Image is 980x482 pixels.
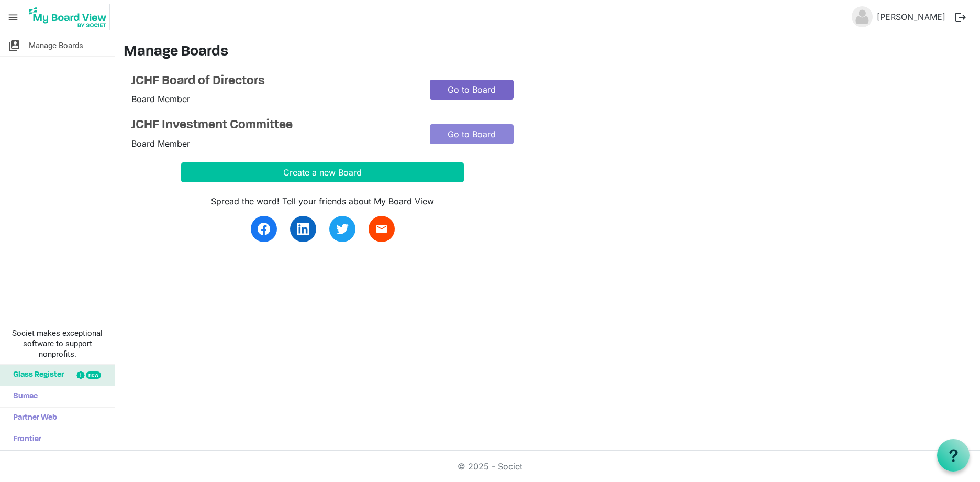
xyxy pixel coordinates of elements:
[131,94,190,104] span: Board Member
[26,4,110,30] img: My Board View Logo
[131,138,190,149] span: Board Member
[5,328,110,359] span: Societ makes exceptional software to support nonprofits.
[430,80,514,100] a: Go to Board
[131,74,414,89] a: JCHF Board of Directors
[8,408,57,429] span: Partner Web
[873,6,950,27] a: [PERSON_NAME]
[29,35,83,56] span: Manage Boards
[8,365,64,386] span: Glass Register
[297,223,309,235] img: linkedin.svg
[124,43,972,61] h3: Manage Boards
[181,195,464,207] div: Spread the word! Tell your friends about My Board View
[8,35,20,56] span: switch_account
[458,461,522,472] a: © 2025 - Societ
[258,223,270,235] img: facebook.svg
[852,6,873,27] img: no-profile-picture.svg
[950,6,972,28] button: logout
[8,429,41,450] span: Frontier
[181,162,464,182] button: Create a new Board
[369,216,395,242] a: email
[8,386,38,407] span: Sumac
[375,223,388,235] span: email
[3,7,23,27] span: menu
[430,124,514,144] a: Go to Board
[26,4,114,30] a: My Board View Logo
[86,371,101,379] div: new
[131,118,414,133] a: JCHF Investment Committee
[336,223,349,235] img: twitter.svg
